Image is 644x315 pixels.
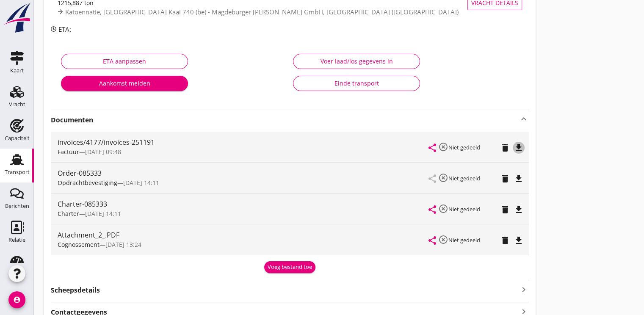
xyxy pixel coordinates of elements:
[85,210,121,218] span: [DATE] 14:11
[58,199,429,209] div: Charter-085333
[300,79,413,88] div: Einde transport
[58,25,71,33] span: ETA:
[514,174,524,184] i: file_download
[58,240,100,249] span: Cognossement
[85,148,121,156] span: [DATE] 09:48
[61,76,188,91] button: Aankomst melden
[51,285,100,295] strong: Scheepsdetails
[8,291,25,308] i: account_circle
[61,54,188,69] button: ETA aanpassen
[5,203,29,209] div: Berichten
[500,235,510,246] i: delete
[58,179,117,187] span: Opdrachtbevestiging
[300,57,413,66] div: Voer laad/los gegevens in
[264,261,315,273] button: Voeg bestand toe
[438,204,448,214] i: highlight_off
[519,284,529,295] i: keyboard_arrow_right
[58,209,429,218] div: —
[500,143,510,153] i: delete
[58,148,79,156] span: Factuur
[123,179,159,187] span: [DATE] 14:11
[9,102,25,107] div: Vracht
[427,204,437,215] i: share
[448,144,480,151] small: Niet gedeeld
[293,76,420,91] button: Einde transport
[10,68,24,73] div: Kaart
[427,143,437,153] i: share
[8,237,25,243] div: Relatie
[500,204,510,215] i: delete
[51,115,519,125] strong: Documenten
[514,204,524,215] i: file_download
[448,205,480,213] small: Niet gedeeld
[58,240,429,249] div: —
[438,173,448,183] i: highlight_off
[448,174,480,182] small: Niet gedeeld
[58,178,429,187] div: —
[2,2,32,33] img: logo-small.a267ee39.svg
[58,137,429,147] div: invoices/4177/invoices-251191
[68,79,181,88] div: Aankomst melden
[427,235,437,246] i: share
[519,114,529,124] i: keyboard_arrow_up
[58,168,429,178] div: Order-085333
[438,235,448,245] i: highlight_off
[514,235,524,246] i: file_download
[5,135,30,141] div: Capaciteit
[65,8,459,16] span: Katoennatie, [GEOGRAPHIC_DATA] Kaai 740 (be) - Magdeburger [PERSON_NAME] GmbH, [GEOGRAPHIC_DATA] ...
[438,142,448,152] i: highlight_off
[514,143,524,153] i: file_download
[58,210,79,218] span: Charter
[448,236,480,244] small: Niet gedeeld
[105,240,141,249] span: [DATE] 13:24
[58,230,429,240] div: Attachment_2_.PDF
[293,54,420,69] button: Voer laad/los gegevens in
[500,174,510,184] i: delete
[5,169,30,175] div: Transport
[268,263,312,271] div: Voeg bestand toe
[68,57,181,66] div: ETA aanpassen
[58,147,429,156] div: —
